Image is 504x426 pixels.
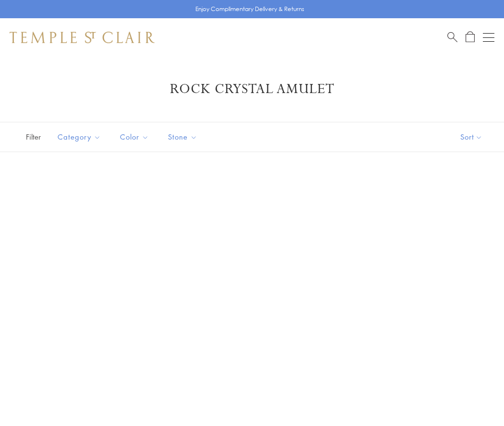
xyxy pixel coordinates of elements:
[50,126,108,148] button: Category
[447,31,457,43] a: Search
[195,4,304,14] p: Enjoy Complimentary Delivery & Returns
[24,81,480,98] h1: Rock Crystal Amulet
[10,32,155,43] img: Temple St. Clair
[53,131,108,143] span: Category
[483,32,494,43] button: Open navigation
[113,126,156,148] button: Color
[439,122,504,152] button: Show sort by
[161,126,204,148] button: Stone
[163,131,204,143] span: Stone
[466,31,475,43] a: Open Shopping Bag
[115,131,156,143] span: Color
